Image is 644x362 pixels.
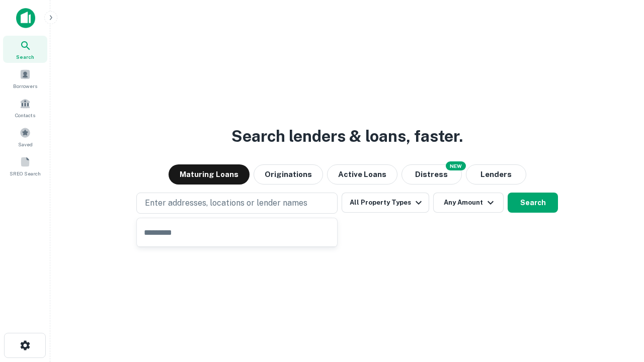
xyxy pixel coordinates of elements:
div: NEW [446,161,466,170]
button: Enter addresses, locations or lender names [136,193,338,214]
span: Contacts [15,111,35,119]
button: Search [508,193,558,213]
button: Originations [254,164,323,185]
a: Saved [3,123,47,150]
span: SREO Search [10,169,41,177]
a: Borrowers [3,65,47,92]
a: Search [3,36,47,63]
button: Active Loans [327,164,397,185]
button: All Property Types [342,193,429,213]
button: Maturing Loans [169,164,250,185]
iframe: Chat Widget [594,282,644,330]
button: Any Amount [433,193,504,213]
button: Lenders [466,164,526,185]
p: Enter addresses, locations or lender names [145,197,307,209]
a: Contacts [3,94,47,121]
span: Search [16,53,34,61]
a: SREO Search [3,152,47,179]
h3: Search lenders & loans, faster. [231,124,463,148]
span: Borrowers [13,82,37,90]
span: Saved [18,140,33,148]
img: capitalize-icon.png [16,8,35,28]
button: Search distressed loans with lien and other non-mortgage details. [401,164,462,185]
